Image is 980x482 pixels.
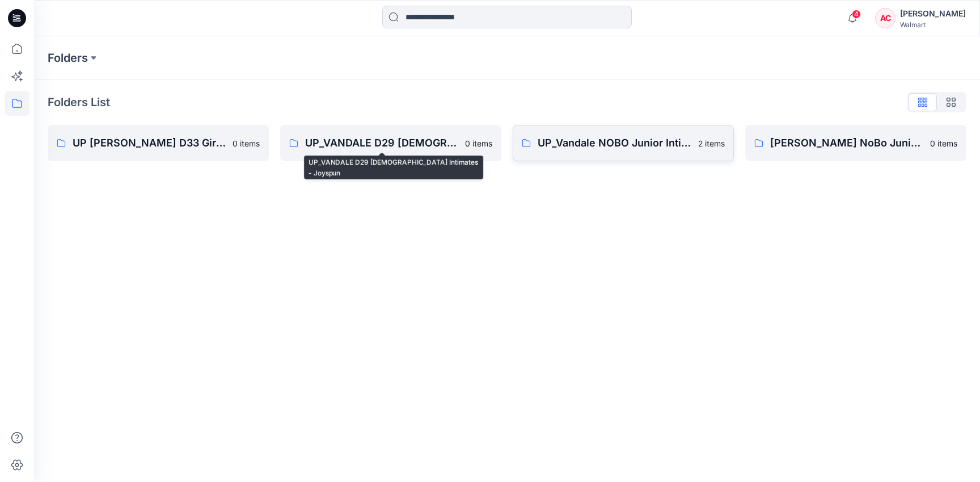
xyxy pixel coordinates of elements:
[465,137,492,149] p: 0 items
[900,20,966,29] div: Walmart
[48,94,110,111] p: Folders List
[48,50,88,66] a: Folders
[305,135,458,151] p: UP_VANDALE D29 [DEMOGRAPHIC_DATA] Intimates - Joyspun
[513,125,734,161] a: UP_Vandale NOBO Junior Intimates2 items
[538,135,691,151] p: UP_Vandale NOBO Junior Intimates
[875,8,895,28] div: AC
[280,125,501,161] a: UP_VANDALE D29 [DEMOGRAPHIC_DATA] Intimates - Joyspun0 items
[852,10,861,19] span: 4
[698,137,725,149] p: 2 items
[930,137,957,149] p: 0 items
[900,7,966,20] div: [PERSON_NAME]
[745,125,966,161] a: [PERSON_NAME] NoBo Junior Intimates0 items
[48,125,269,161] a: UP [PERSON_NAME] D33 Girls Basics0 items
[770,135,923,151] p: [PERSON_NAME] NoBo Junior Intimates
[73,135,226,151] p: UP [PERSON_NAME] D33 Girls Basics
[233,137,260,149] p: 0 items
